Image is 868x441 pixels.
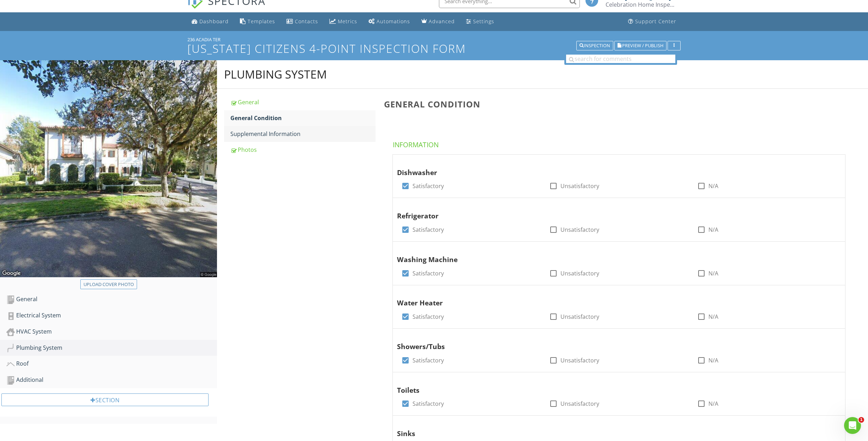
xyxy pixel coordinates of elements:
div: Refrigerator [397,201,819,221]
a: Metrics [327,15,360,28]
div: Sinks [397,418,819,439]
div: Plumbing System [6,343,217,353]
div: Settings [473,18,494,25]
div: Templates [248,18,275,25]
a: Automations (Basic) [366,15,413,28]
div: General [230,98,376,106]
div: Advanced [429,18,455,25]
input: search for comments [566,55,675,63]
a: Dashboard [189,15,231,28]
span: 1 [858,417,864,423]
label: Satisfactory [413,313,444,320]
label: Unsatisfactory [560,182,599,190]
a: Templates [237,15,278,28]
label: Unsatisfactory [560,226,599,233]
div: Photos [230,145,376,154]
div: Section [1,393,209,406]
div: Inspection [579,43,610,48]
a: Support Center [625,15,679,28]
h1: [US_STATE] Citizens 4-Point Inspection Form [187,42,681,55]
a: Inspection [576,42,613,48]
button: Preview / Publish [614,41,666,51]
div: Automations [377,18,410,25]
button: Upload cover photo [80,279,137,289]
label: N/A [708,400,718,407]
h3: General Condition [384,99,857,109]
div: Dishwasher [397,157,819,178]
a: Settings [463,15,497,28]
span: Preview / Publish [622,43,663,48]
label: N/A [708,226,718,233]
label: Satisfactory [413,226,444,233]
label: N/A [708,182,718,190]
iframe: Intercom live chat [844,417,861,434]
h4: Information [393,137,848,149]
div: Contacts [295,18,318,25]
div: General Condition [230,114,376,122]
label: N/A [708,313,718,320]
label: Unsatisfactory [560,400,599,407]
label: Unsatisfactory [560,357,599,364]
div: Washing Machine [397,244,819,265]
div: Plumbing System [224,67,327,81]
div: Upload cover photo [83,281,134,288]
label: N/A [708,357,718,364]
div: Support Center [635,18,676,25]
label: Satisfactory [413,270,444,277]
div: 236 ACADIA TER [187,37,681,42]
div: HVAC System [6,327,217,336]
label: Unsatisfactory [560,313,599,320]
label: Satisfactory [413,357,444,364]
a: Preview / Publish [614,42,666,48]
div: Additional [6,375,217,385]
button: Inspection [576,41,613,51]
div: Roof [6,359,217,368]
div: Metrics [338,18,357,25]
a: Contacts [284,15,321,28]
div: General [6,295,217,304]
div: Electrical System [6,311,217,320]
div: Toilets [397,375,819,396]
a: Advanced [418,15,458,28]
div: Showers/Tubs [397,331,819,352]
div: Water Heater [397,288,819,309]
label: Unsatisfactory [560,270,599,277]
div: Dashboard [199,18,229,25]
label: Satisfactory [413,182,444,190]
div: Celebration Home Inspection LLC [606,1,676,8]
label: N/A [708,270,718,277]
div: Supplemental Information [230,130,376,138]
label: Satisfactory [413,400,444,407]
